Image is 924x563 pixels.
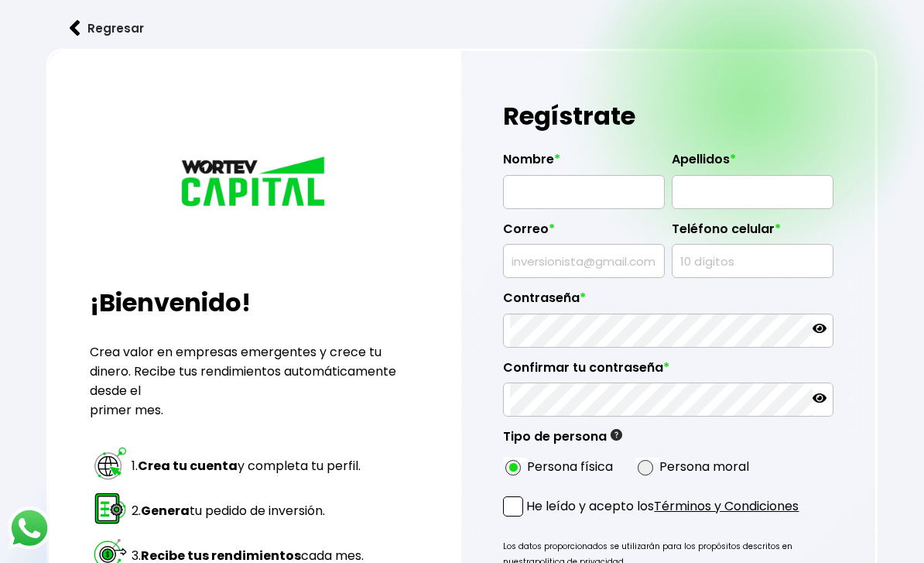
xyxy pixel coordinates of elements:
[659,457,749,476] label: Persona moral
[131,489,364,533] td: 2. tu pedido de inversión.
[46,8,167,49] button: Regresar
[8,506,51,550] img: logos_whatsapp-icon.242b2217.svg
[672,152,833,175] label: Apellidos
[503,221,665,245] label: Correo
[90,284,419,321] h2: ¡Bienvenido!
[177,154,332,211] img: logo_wortev_capital
[90,342,419,420] p: Crea valor en empresas emergentes y crece tu dinero. Recibe tus rendimientos automáticamente desd...
[526,496,799,516] p: He leído y acepto los
[503,290,833,314] label: Contraseña
[141,502,190,520] strong: Genera
[503,429,622,452] label: Tipo de persona
[527,457,613,476] label: Persona física
[70,20,80,36] img: flecha izquierda
[503,93,833,139] h1: Regístrate
[46,8,878,49] a: flecha izquierdaRegresar
[654,497,799,515] a: Términos y Condiciones
[92,490,128,527] img: paso 2
[138,457,238,475] strong: Crea tu cuenta
[503,360,833,383] label: Confirmar tu contraseña
[679,245,826,277] input: 10 dígitos
[92,445,128,482] img: paso 1
[510,245,658,277] input: inversionista@gmail.com
[131,445,364,488] td: 1. y completa tu perfil.
[503,152,665,175] label: Nombre
[672,221,833,245] label: Teléfono celular
[611,429,622,441] img: gfR76cHglkPwleuBLjWdxeZVvX9Wp6JBDmjRYY8JYDQn16A2ICN00zLTgIroGa6qie5tIuWH7V3AapTKqzv+oMZsGfMUqL5JM...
